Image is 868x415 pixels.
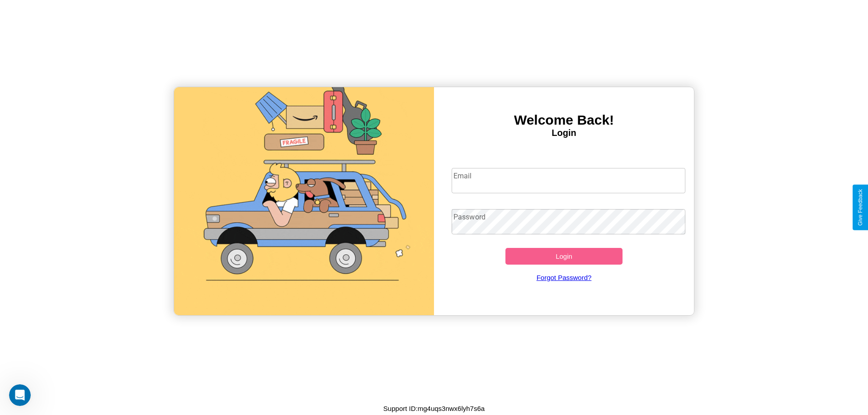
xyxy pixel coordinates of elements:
[857,189,863,226] div: Give Feedback
[383,402,485,415] p: Support ID: mg4uqs3nwx6lyh7s6a
[447,265,681,290] a: Forgot Password?
[434,128,694,138] h4: Login
[9,384,31,406] iframe: Intercom live chat
[174,87,434,315] img: gif
[505,248,623,265] button: Login
[434,112,694,128] h3: Welcome Back!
